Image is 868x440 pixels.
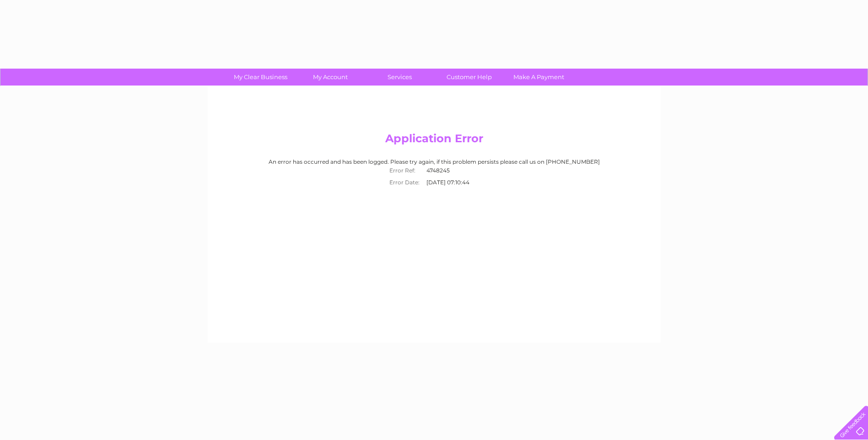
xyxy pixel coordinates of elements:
[501,69,577,86] a: Make A Payment
[292,69,368,86] a: My Account
[216,132,652,150] h2: Application Error
[431,69,507,86] a: Customer Help
[424,177,483,188] td: [DATE] 07:10:44
[223,69,298,86] a: My Clear Business
[362,69,437,86] a: Services
[385,165,424,177] th: Error Ref:
[216,159,652,188] div: An error has occurred and has been logged. Please try again, if this problem persists please call...
[424,165,483,177] td: 4748245
[385,177,424,188] th: Error Date:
